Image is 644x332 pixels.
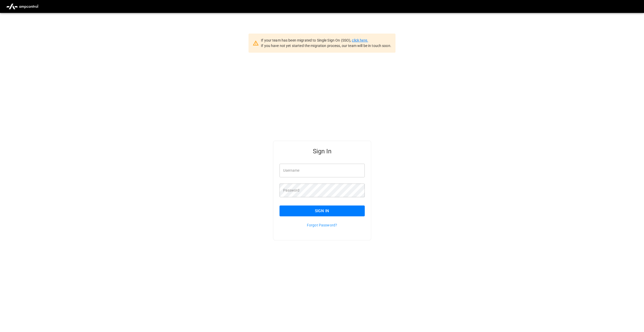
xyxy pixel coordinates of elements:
[280,223,365,228] p: Forgot Password?
[4,2,40,11] img: ampcontrol.io logo
[261,38,352,42] span: If your team has been migrated to Single Sign On (SSO),
[352,38,368,42] a: click here.
[280,205,365,216] button: Sign In
[261,44,391,48] span: If you have not yet started the migration process, our team will be in touch soon.
[280,147,365,155] h5: Sign In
